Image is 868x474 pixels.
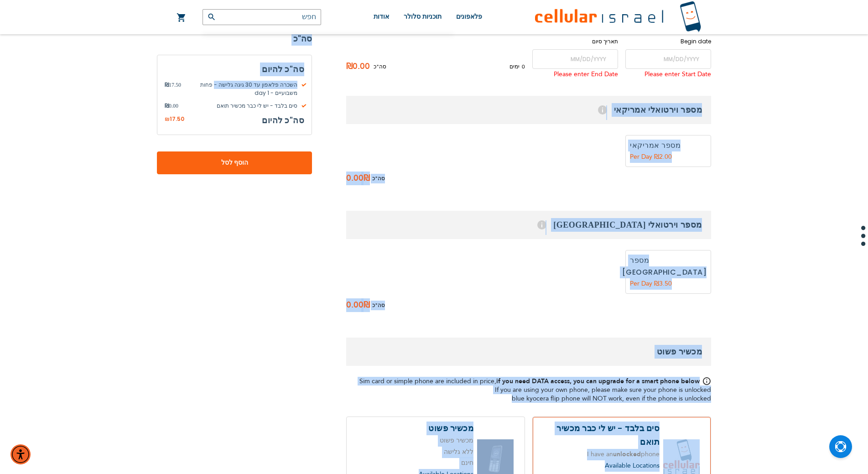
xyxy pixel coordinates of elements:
span: סה"כ [372,174,385,183]
input: חפש [203,9,321,25]
span: ₪ [364,298,370,312]
h3: מספר וירטואלי [GEOGRAPHIC_DATA] [346,211,711,239]
label: תאריך סיום [532,37,618,46]
span: Help [598,105,607,115]
span: ₪ [165,102,169,110]
a: Available Locations [605,461,660,470]
div: Please enter End Date [532,69,618,80]
span: ימים [509,63,520,71]
span: 0.00 [165,102,178,110]
span: ₪ [165,81,169,89]
span: תוכניות סלולר [404,13,442,20]
input: MM/DD/YYYY [625,49,711,69]
span: השכרה פלאפון עד 30 גיגה גלישה - פחות משבועיים - 1 day [181,81,304,97]
span: 17.50 [170,115,184,123]
span: 0.00 [346,172,364,185]
img: לוגו סלולר ישראל [535,1,701,33]
span: Sim card or simple phone are included in price, If you are using your own phone, please make sure... [359,377,711,403]
button: הוסף לסל [157,151,312,174]
span: Help [537,220,546,229]
span: אודות [374,13,389,20]
span: מכשיר פשוט [657,347,702,356]
span: פלאפונים [456,13,482,20]
span: סה"כ [372,301,385,310]
span: סה"כ [374,63,386,71]
span: הוסף לסל [187,158,282,168]
span: ₪ [165,115,170,124]
label: Begin date [625,37,711,46]
div: תפריט נגישות [10,444,31,464]
input: MM/DD/YYYY [532,49,618,69]
strong: if you need DATA access, you can upgrade for a smart phone below [496,377,700,385]
span: ₪ [364,172,370,185]
h3: מספר וירטואלי אמריקאי [346,96,711,124]
h3: סה"כ להיום [165,63,304,76]
span: סים בלבד - יש לי כבר מכשיר תואם [178,102,304,110]
h3: סה"כ להיום [262,114,304,127]
div: Please enter Start Date [625,69,711,80]
span: 0.00 [346,298,364,312]
strong: סה"כ [157,32,312,46]
span: 17.50 [165,81,181,97]
span: 0 [520,63,525,71]
span: ₪0.00 [346,60,374,73]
